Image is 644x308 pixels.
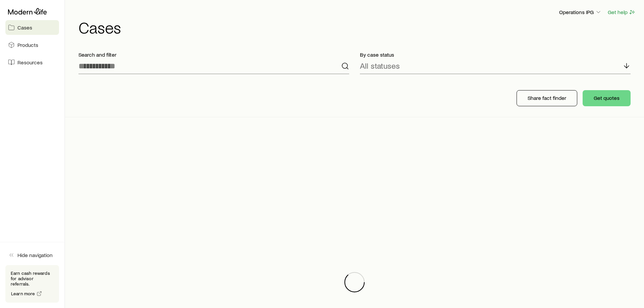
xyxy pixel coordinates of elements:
p: By case status [360,51,631,58]
p: Share fact finder [528,95,566,101]
a: Products [5,38,59,52]
a: Cases [5,20,59,35]
p: Search and filter [78,51,349,58]
button: Operations IPG [559,8,602,16]
button: Hide navigation [5,248,59,262]
span: Cases [17,24,32,31]
span: Hide navigation [17,252,53,258]
p: All statuses [360,61,400,70]
button: Get help [607,8,636,16]
h1: Cases [78,19,636,35]
span: Learn more [11,291,35,296]
a: Resources [5,55,59,70]
p: Earn cash rewards for advisor referrals. [11,270,54,287]
p: Operations IPG [559,9,602,15]
span: Products [17,42,38,48]
div: Earn cash rewards for advisor referrals.Learn more [5,265,59,303]
button: Get quotes [583,90,631,106]
button: Share fact finder [517,90,577,106]
span: Resources [17,59,43,66]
